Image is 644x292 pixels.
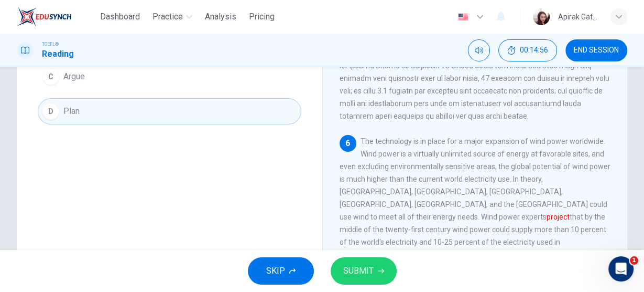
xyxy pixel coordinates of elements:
img: EduSynch logo [17,6,72,27]
div: D [42,103,59,120]
span: Pricing [249,11,275,23]
button: Analysis [201,7,241,26]
div: Apirak Gate-im [558,11,598,23]
iframe: Intercom live chat [608,256,634,281]
span: SKIP [266,264,285,278]
span: Analysis [205,11,236,23]
img: en [456,13,470,21]
button: DPlan [38,98,301,124]
div: Hide [498,39,557,61]
button: Practice [148,7,197,26]
button: 00:14:56 [498,39,557,61]
span: END SESSION [574,46,619,55]
span: Dashboard [100,11,140,23]
button: CArgue [38,64,301,90]
h1: Reading [42,48,74,60]
img: Profile picture [533,8,550,25]
span: The technology is in place for a major expansion of wind power worldwide. Wind power is a virtual... [340,137,610,259]
button: Dashboard [96,7,144,26]
a: EduSynch logo [17,6,96,27]
span: TOEFL® [42,40,59,48]
div: C [42,68,59,85]
span: Plan [63,105,80,118]
span: 1 [630,256,638,265]
button: SKIP [248,257,314,285]
div: Mute [468,39,490,61]
span: 00:14:56 [520,46,548,55]
button: END SESSION [565,39,627,61]
div: 6 [340,135,356,152]
button: Pricing [245,7,279,26]
span: Practice [152,11,183,23]
button: SUBMIT [331,257,397,285]
font: project [547,213,570,221]
span: SUBMIT [343,264,374,278]
span: Argue [63,70,85,83]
